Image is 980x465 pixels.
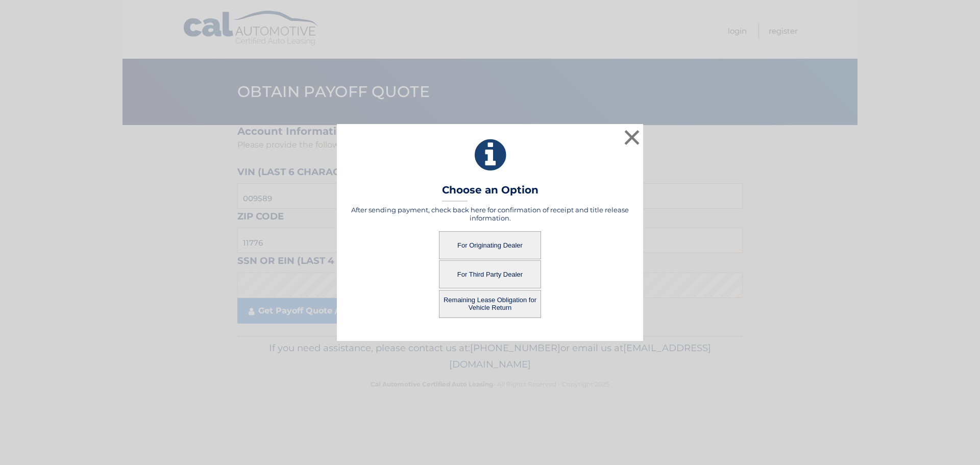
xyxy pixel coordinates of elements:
button: For Originating Dealer [439,231,541,259]
button: For Third Party Dealer [439,260,541,288]
button: × [622,127,642,148]
button: Remaining Lease Obligation for Vehicle Return [439,290,541,318]
h3: Choose an Option [442,184,538,202]
h5: After sending payment, check back here for confirmation of receipt and title release information. [350,206,630,222]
